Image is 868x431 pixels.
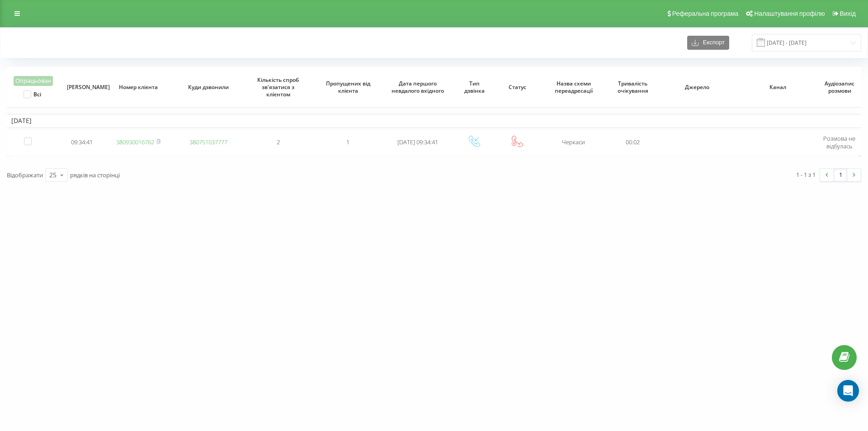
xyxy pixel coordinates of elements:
[251,76,306,98] span: Кількість спроб зв'язатися з клієнтом
[539,130,609,155] td: Черкаси
[672,10,739,17] span: Реферальна програма
[7,114,861,128] td: [DATE]
[24,90,41,98] label: Всі
[189,138,227,146] a: 380751037777
[823,134,855,150] span: Розмова не відбулась
[609,130,657,155] td: 00:02
[391,80,445,94] span: Дата першого невдалого вхідного
[796,170,816,179] div: 1 - 1 з 1
[698,39,725,46] span: Експорт
[825,80,855,94] span: Аудіозапис розмови
[502,84,533,91] span: Статус
[277,138,280,146] span: 2
[615,80,651,94] span: Тривалість очікування
[7,171,43,179] span: Відображати
[459,80,490,94] span: Тип дзвінка
[397,138,438,146] span: [DATE] 09:34:41
[181,84,236,91] span: Куди дзвонили
[67,84,98,91] span: [PERSON_NAME]
[49,171,57,180] div: 25
[116,138,154,146] a: 380930016762
[321,80,375,94] span: Пропущених від клієнта
[834,169,847,181] a: 1
[840,10,856,17] span: Вихід
[61,130,104,155] td: 09:34:41
[745,84,810,91] span: Канал
[754,10,825,17] span: Налаштування профілю
[546,80,601,94] span: Назва схеми переадресації
[665,84,729,91] span: Джерело
[346,138,349,146] span: 1
[837,380,859,402] div: Open Intercom Messenger
[687,36,729,50] button: Експорт
[111,84,166,91] span: Номер клієнта
[70,171,120,179] span: рядків на сторінці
